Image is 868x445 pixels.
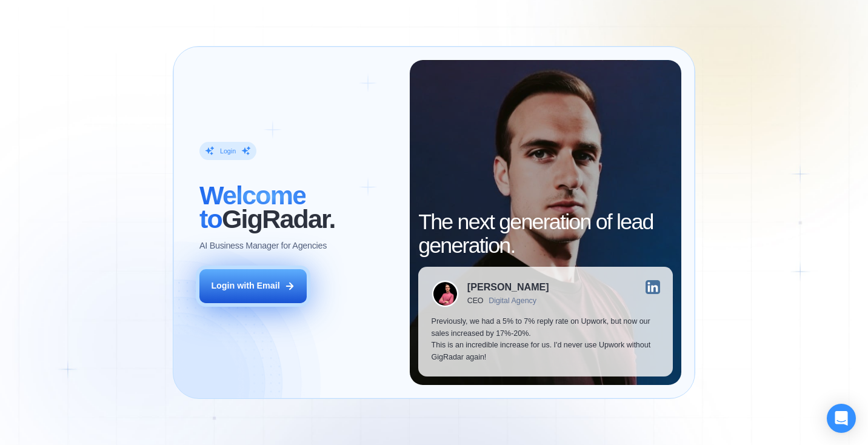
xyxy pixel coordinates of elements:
[199,184,396,232] h2: ‍ GigRadar.
[467,282,549,292] div: [PERSON_NAME]
[418,210,673,258] h2: The next generation of lead generation.
[199,240,327,252] p: AI Business Manager for Agencies
[199,181,305,233] span: Welcome to
[199,269,307,303] button: Login with Email
[489,296,536,305] div: Digital Agency
[211,280,279,292] div: Login with Email
[827,404,856,433] div: Open Intercom Messenger
[220,147,236,155] div: Login
[467,296,483,305] div: CEO
[432,316,660,364] p: Previously, we had a 5% to 7% reply rate on Upwork, but now our sales increased by 17%-20%. This ...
